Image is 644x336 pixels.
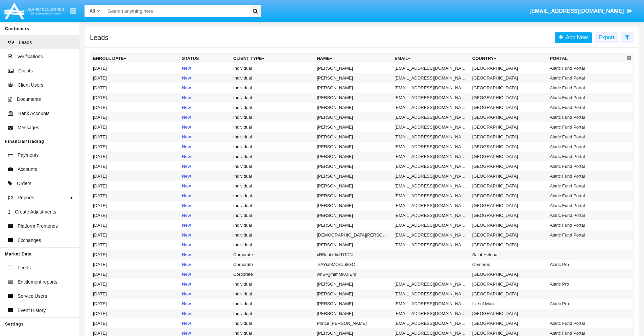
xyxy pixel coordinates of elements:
td: Alaric Fund Portal [547,63,625,73]
td: [GEOGRAPHIC_DATA] [470,240,547,250]
img: Logo image [3,1,65,21]
td: Alaric Fund Portal [547,112,625,122]
span: Messages [18,124,39,131]
span: Documents [17,96,41,103]
td: Individual [231,171,314,181]
td: [EMAIL_ADDRESS][DOMAIN_NAME] [392,132,470,142]
td: [GEOGRAPHIC_DATA] [470,171,547,181]
td: New [179,269,231,279]
td: [PERSON_NAME] [314,289,392,299]
td: New [179,318,231,328]
span: All [90,8,95,14]
th: Country [470,53,547,64]
td: New [179,191,231,201]
td: Individual [231,191,314,201]
td: New [179,240,231,250]
td: New [179,132,231,142]
span: Payments [18,152,39,159]
td: [PERSON_NAME] [314,142,392,152]
td: [GEOGRAPHIC_DATA] [470,181,547,191]
td: [GEOGRAPHIC_DATA] [470,122,547,132]
td: [EMAIL_ADDRESS][DOMAIN_NAME] [392,73,470,83]
td: [EMAIL_ADDRESS][DOMAIN_NAME] [392,309,470,318]
th: Portal [547,53,625,64]
td: [EMAIL_ADDRESS][DOMAIN_NAME] [392,220,470,230]
td: [EMAIL_ADDRESS][DOMAIN_NAME] [392,112,470,122]
a: Add New [555,32,592,43]
td: [DATE] [90,142,180,152]
td: [GEOGRAPHIC_DATA] [470,161,547,171]
span: Client Users [18,82,43,89]
td: [GEOGRAPHIC_DATA] [470,289,547,299]
td: [EMAIL_ADDRESS][DOMAIN_NAME] [392,210,470,220]
td: Individual [231,299,314,309]
td: New [179,152,231,161]
td: Individual [231,103,314,112]
td: [PERSON_NAME] [314,161,392,171]
td: [PERSON_NAME] [314,220,392,230]
td: [PERSON_NAME] [314,240,392,250]
td: [PERSON_NAME] [314,63,392,73]
td: xRBeafxdiolTGDN [314,250,392,260]
td: Alaric Fund Portal [547,191,625,201]
td: New [179,230,231,240]
td: wnSPjjmlmMKUIEm [314,269,392,279]
td: [GEOGRAPHIC_DATA] [470,63,547,73]
a: [EMAIL_ADDRESS][DOMAIN_NAME] [526,2,636,21]
td: Alaric Fund Portal [547,93,625,103]
td: Individual [231,230,314,240]
td: [EMAIL_ADDRESS][DOMAIN_NAME] [392,142,470,152]
span: Export [599,35,614,40]
td: [DATE] [90,230,180,240]
button: Export [595,32,618,43]
span: Clients [18,67,33,74]
span: Add New [563,35,588,40]
td: [EMAIL_ADDRESS][DOMAIN_NAME] [392,152,470,161]
td: New [179,289,231,299]
td: Isle of Man [470,299,547,309]
td: [EMAIL_ADDRESS][DOMAIN_NAME] [392,299,470,309]
td: [DATE] [90,83,180,93]
td: Individual [231,289,314,299]
td: [PERSON_NAME] [314,279,392,289]
span: [EMAIL_ADDRESS][DOMAIN_NAME] [529,8,624,14]
td: Individual [231,73,314,83]
td: [GEOGRAPHIC_DATA] [470,230,547,240]
td: Alaric Fund Portal [547,161,625,171]
td: [EMAIL_ADDRESS][DOMAIN_NAME] [392,240,470,250]
td: Alaric Fund Portal [547,83,625,93]
td: New [179,279,231,289]
td: Individual [231,210,314,220]
td: [GEOGRAPHIC_DATA] [470,191,547,201]
td: [PERSON_NAME] [314,93,392,103]
td: Individual [231,201,314,210]
td: [DATE] [90,122,180,132]
td: Individual [231,181,314,191]
td: [DATE] [90,152,180,161]
td: Alaric Fund Portal [547,142,625,152]
td: [GEOGRAPHIC_DATA] [470,269,547,279]
td: Corporate [231,250,314,260]
td: [DATE] [90,299,180,309]
td: [DATE] [90,73,180,83]
td: New [179,63,231,73]
td: Corporate [231,260,314,269]
td: [EMAIL_ADDRESS][DOMAIN_NAME] [392,83,470,93]
td: [GEOGRAPHIC_DATA] [470,201,547,210]
span: Accounts [18,166,37,173]
td: [EMAIL_ADDRESS][DOMAIN_NAME] [392,230,470,240]
td: [DATE] [90,240,180,250]
td: Alaric Fund Portal [547,230,625,240]
td: [GEOGRAPHIC_DATA] [470,73,547,83]
td: [PERSON_NAME] [314,181,392,191]
td: [DATE] [90,191,180,201]
td: [DEMOGRAPHIC_DATA][PERSON_NAME] [314,230,392,240]
td: New [179,260,231,269]
td: Individual [231,112,314,122]
span: Exchanges [18,237,41,244]
td: Alaric Fund Portal [547,201,625,210]
td: Individual [231,93,314,103]
td: [DATE] [90,279,180,289]
td: [DATE] [90,93,180,103]
td: New [179,299,231,309]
